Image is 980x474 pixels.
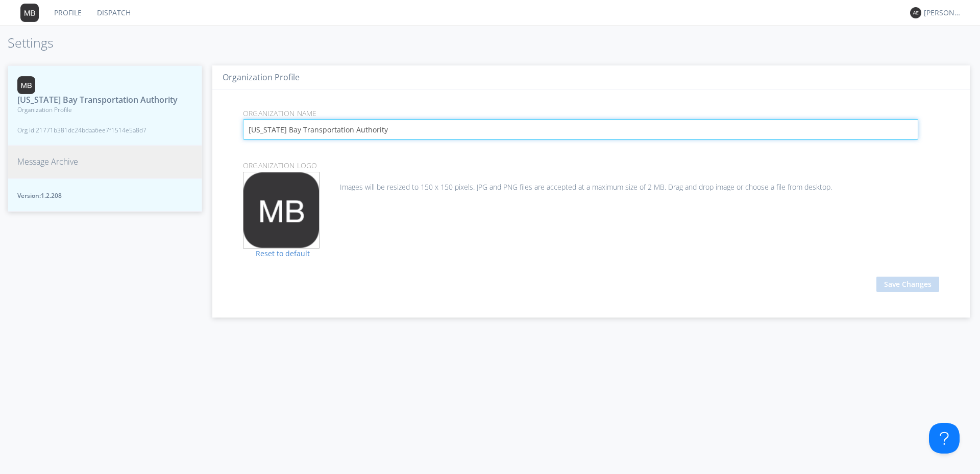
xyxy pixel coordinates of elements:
[924,8,962,18] div: [PERSON_NAME]
[8,178,202,212] button: Version:1.2.208
[243,249,310,258] a: Reset to default
[243,172,939,192] div: Images will be resized to 150 x 150 pixels. JPG and PNG files are accepted at a maximum size of 2...
[8,65,202,146] button: [US_STATE] Bay Transportation AuthorityOrganization ProfileOrg id:21771b381dc24bdaa6ee7f1514e5a8d7
[17,76,35,94] img: 373638.png
[223,73,960,82] h3: Organization Profile
[17,191,192,200] span: Version: 1.2.208
[20,4,39,22] img: 373638.png
[17,105,178,114] span: Organization Profile
[929,423,960,454] iframe: Toggle Customer Support
[235,108,947,119] p: Organization Name
[17,126,178,134] span: Org id: 21771b381dc24bdaa6ee7f1514e5a8d7
[910,7,921,18] img: 373638.png
[17,94,178,106] span: [US_STATE] Bay Transportation Authority
[8,145,202,178] button: Message Archive
[876,277,939,292] button: Save Changes
[17,156,78,168] span: Message Archive
[243,172,319,248] img: 373638.png
[243,119,918,140] input: Enter Organization Name
[235,160,947,171] p: Organization Logo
